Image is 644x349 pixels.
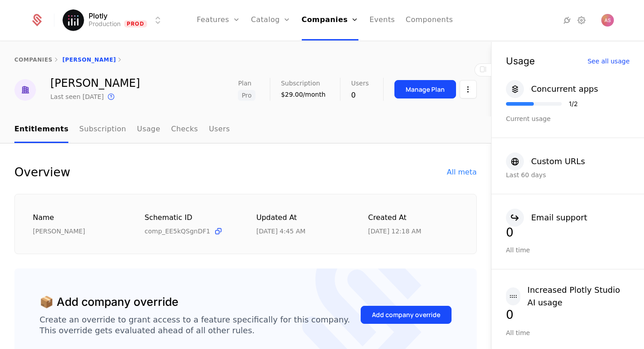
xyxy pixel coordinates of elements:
[368,212,459,224] div: Created at
[506,328,630,337] div: All time
[531,211,587,224] div: Email support
[506,56,535,66] div: Usage
[89,12,107,19] span: Plotly
[171,116,198,143] a: Checks
[506,284,630,309] button: Increased Plotly Studio AI usage
[281,80,320,86] span: Subscription
[351,90,369,101] div: 0
[33,227,123,236] div: [PERSON_NAME]
[65,10,163,30] button: Select environment
[14,57,53,63] a: companies
[447,167,477,178] div: All meta
[124,20,147,27] span: Prod
[406,85,445,94] div: Manage Plan
[238,90,255,101] span: Pro
[238,80,251,86] span: Plan
[368,227,421,236] div: 10/5/25, 12:18 AM
[531,155,585,168] div: Custom URLs
[14,116,477,143] nav: Main
[50,78,140,89] div: [PERSON_NAME]
[351,80,369,86] span: Users
[576,15,587,26] a: Settings
[394,80,456,98] button: Manage Plan
[14,116,68,143] a: Entitlements
[40,314,350,336] div: Create an override to grant access to a feature specifically for this company. This override gets...
[506,227,630,238] div: 0
[587,58,630,64] div: See all usage
[506,152,585,170] button: Custom URLs
[531,83,598,95] div: Concurrent apps
[63,9,84,31] img: Plotly
[256,227,305,236] div: 10/6/25, 4:45 AM
[40,294,179,311] div: 📦 Add company override
[14,79,36,101] img: Yash Singh
[562,15,572,26] a: Integrations
[506,80,598,98] button: Concurrent apps
[506,170,630,179] div: Last 60 days
[506,209,587,227] button: Email support
[89,19,121,28] div: Production
[528,284,630,309] div: Increased Plotly Studio AI usage
[79,116,126,143] a: Subscription
[506,309,630,321] div: 0
[372,310,440,319] div: Add company override
[601,14,614,27] button: Open user button
[209,116,230,143] a: Users
[145,212,235,223] div: Schematic ID
[256,212,347,224] div: Updated at
[145,227,210,236] span: comp_EE5kQSgnDF1
[460,80,477,98] button: Select action
[506,246,630,255] div: All time
[506,114,630,123] div: Current usage
[601,14,614,27] img: Adam Schroeder
[361,306,452,324] button: Add company override
[14,116,230,143] ul: Choose Sub Page
[281,90,326,99] div: $29.00/month
[50,92,104,101] div: Last seen [DATE]
[14,165,70,179] div: Overview
[33,212,123,224] div: Name
[137,116,161,143] a: Usage
[569,101,578,107] div: 1 / 2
